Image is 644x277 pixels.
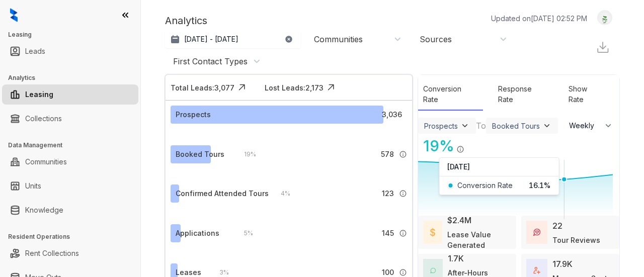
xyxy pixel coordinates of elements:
h3: Resident Operations [8,232,140,241]
div: Show Rate [563,78,609,111]
a: Knowledge [25,200,63,220]
div: Lost Leads: 2,173 [265,82,324,93]
img: Info [399,150,407,158]
div: 4 % [271,188,290,199]
h3: Leasing [8,30,140,39]
img: logo [10,8,18,22]
div: Booked Tours [492,122,540,130]
a: Collections [25,109,62,129]
div: 1.7K [448,252,464,264]
div: $2.4M [447,214,471,226]
p: [DATE] - [DATE] [184,34,238,44]
img: AfterHoursConversations [430,267,436,273]
div: Prospects [176,109,211,120]
li: Leasing [2,84,138,105]
span: 123 [382,188,394,199]
div: Conversion Rate [418,78,483,111]
div: Response Rate [493,78,553,111]
img: LeaseValue [430,228,436,237]
span: 145 [382,228,394,239]
img: Info [399,190,407,198]
a: Leasing [25,84,53,105]
div: Booked Tours [176,149,224,160]
p: Analytics [165,13,207,28]
li: Knowledge [2,200,138,220]
h3: Analytics [8,73,140,82]
a: Communities [25,152,67,172]
a: Rent Collections [25,243,79,263]
img: Click Icon [464,136,479,151]
img: UserAvatar [598,13,612,23]
span: 578 [381,149,394,160]
img: Info [399,229,407,237]
div: Confirmed Attended Tours [176,188,269,199]
img: TourReviews [533,229,540,236]
div: 19 % [418,135,454,157]
img: Click Icon [234,80,250,95]
div: To [476,120,486,132]
div: 17.9K [552,258,573,270]
img: ViewFilterArrow [460,121,470,131]
span: 3,036 [382,109,402,120]
div: Communities [314,34,363,45]
div: 19 % [234,149,256,160]
img: ViewFilterArrow [542,121,552,131]
div: Lease Value Generated [447,229,511,250]
a: Leads [25,41,45,61]
button: Weekly [563,117,619,135]
img: Info [399,268,407,276]
div: Sources [420,34,452,45]
button: [DATE] - [DATE] [165,30,301,48]
div: 22 [552,220,562,232]
p: Updated on [DATE] 02:52 PM [491,13,587,24]
div: Tour Reviews [552,235,600,245]
div: Total Leads: 3,077 [171,82,234,93]
img: Download [596,40,610,54]
div: 5 % [234,228,253,239]
img: Click Icon [324,80,339,95]
div: Prospects [424,122,458,130]
li: Collections [2,109,138,129]
li: Units [2,176,138,196]
img: Info [456,145,464,153]
div: First Contact Types [173,56,248,67]
div: Applications [176,228,219,239]
a: Units [25,176,41,196]
li: Leads [2,41,138,61]
span: Weekly [569,121,600,131]
li: Rent Collections [2,243,138,263]
img: TotalFum [533,267,540,274]
li: Communities [2,152,138,172]
h3: Data Management [8,141,140,150]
